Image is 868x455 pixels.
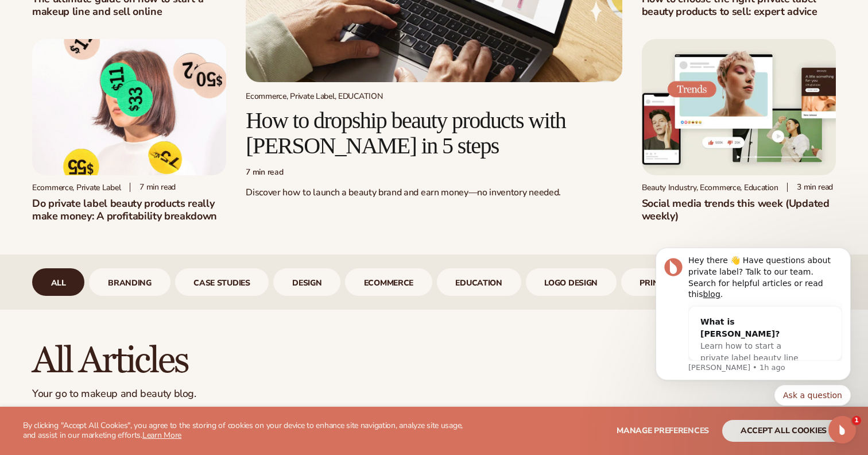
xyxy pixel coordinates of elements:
button: accept all cookies [722,420,845,442]
div: 5 / 9 [345,268,432,296]
a: Profitability of private label company Ecommerce, Private Label 7 min readDo private label beauty... [32,39,226,222]
div: Ecommerce, Private Label, EDUCATION [246,91,622,101]
a: branding [89,268,170,296]
a: All [32,268,84,296]
div: 1 / 9 [32,268,84,296]
a: Education [437,268,521,296]
a: Social media trends this week (Updated weekly) Beauty Industry, Ecommerce, Education 3 min readSo... [642,39,836,222]
span: 1 [852,416,861,425]
div: 3 min read [787,183,833,192]
h2: Do private label beauty products really make money: A profitability breakdown [32,197,226,222]
div: 7 min read [130,183,176,192]
a: logo design [526,268,617,296]
div: 6 / 9 [437,268,521,296]
div: 7 / 9 [526,268,617,296]
span: Manage preferences [617,425,709,436]
a: ecommerce [345,268,432,296]
div: Beauty Industry, Ecommerce, Education [642,183,778,192]
div: 8 / 9 [621,268,696,296]
div: 3 / 9 [175,268,269,296]
div: Ecommerce, Private Label [32,183,121,192]
div: 4 / 9 [273,268,340,296]
p: Your go to makeup and beauty blog. [32,387,836,400]
a: printing [621,268,696,296]
a: design [273,268,340,296]
p: Discover how to launch a beauty brand and earn money—no inventory needed. [246,187,622,199]
a: Learn More [142,430,181,441]
div: 7 min read [246,168,622,178]
button: Manage preferences [617,420,709,442]
h2: Social media trends this week (Updated weekly) [642,197,836,222]
iframe: Intercom live chat [828,416,856,444]
h2: All articles [32,342,836,380]
p: By clicking "Accept All Cookies", you agree to the storing of cookies on your device to enhance s... [23,421,471,441]
iframe: Intercom notifications message [638,221,868,424]
img: Profitability of private label company [32,39,226,175]
img: Social media trends this week (Updated weekly) [642,39,836,175]
a: case studies [175,268,269,296]
div: 2 / 9 [89,268,170,296]
h2: How to dropship beauty products with [PERSON_NAME] in 5 steps [246,108,622,159]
